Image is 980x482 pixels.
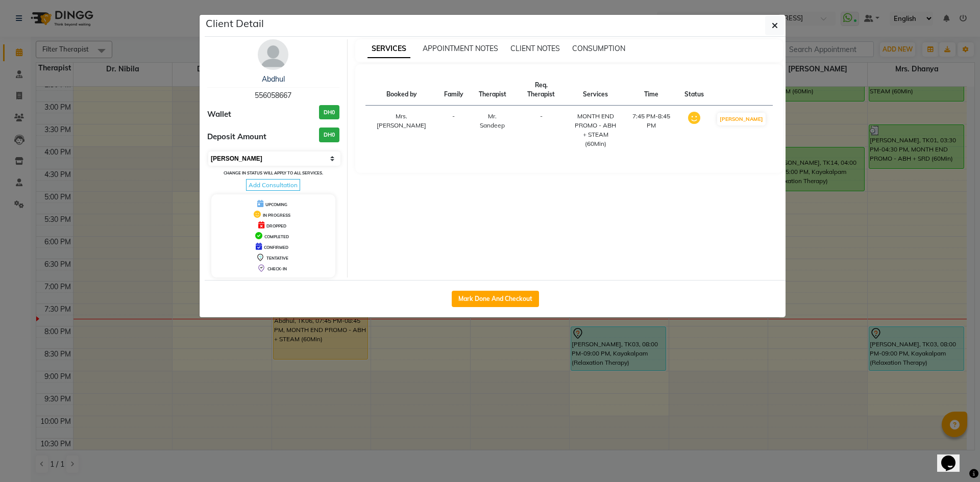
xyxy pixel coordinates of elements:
[572,44,625,53] span: CONSUMPTION
[258,39,288,70] img: avatar
[423,44,498,53] span: APPOINTMENT NOTES
[367,40,410,58] span: SERVICES
[365,74,438,106] th: Booked by
[438,106,470,155] td: -
[262,74,285,84] a: Abdhul
[573,112,618,148] div: MONTH END PROMO - ABH + STEAM (60Min)
[265,202,287,207] span: UPCOMING
[266,256,288,261] span: TENTATIVE
[624,106,678,155] td: 7:45 PM-8:45 PM
[937,441,970,472] iframe: chat widget
[365,106,438,155] td: Mrs. [PERSON_NAME]
[717,113,766,125] button: [PERSON_NAME]
[264,234,289,239] span: COMPLETED
[516,74,567,106] th: Req. Therapist
[319,128,339,142] h3: DH0
[255,91,291,100] span: 556058667
[264,245,288,250] span: CONFIRMED
[567,74,624,106] th: Services
[678,74,710,106] th: Status
[207,131,266,143] span: Deposit Amount
[206,16,264,31] h5: Client Detail
[624,74,678,106] th: Time
[207,109,231,120] span: Wallet
[263,213,290,218] span: IN PROGRESS
[510,44,560,53] span: CLIENT NOTES
[267,266,287,271] span: CHECK-IN
[452,291,539,307] button: Mark Done And Checkout
[516,106,567,155] td: -
[319,105,339,120] h3: DH0
[224,170,323,175] small: Change in status will apply to all services.
[438,74,470,106] th: Family
[266,223,286,229] span: DROPPED
[470,74,516,106] th: Therapist
[480,112,505,129] span: Mr. Sandeep
[246,179,300,191] span: Add Consultation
